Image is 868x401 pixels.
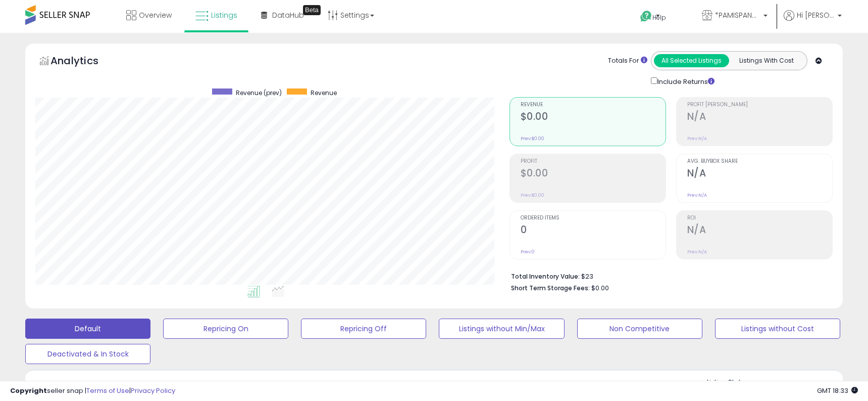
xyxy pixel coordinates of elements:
button: All Selected Listings [654,54,729,67]
button: Default [25,319,150,339]
button: Listings without Min/Max [439,319,564,339]
i: Get Help [640,10,652,23]
span: Revenue [521,102,666,108]
span: $0.00 [591,283,609,293]
div: seller snap | | [10,386,175,396]
small: Prev: $0.00 [521,136,544,142]
span: 2025-09-16 18:33 GMT [817,386,858,395]
span: DataHub [272,10,304,20]
button: Repricing On [163,319,288,339]
small: Prev: N/A [687,192,707,198]
button: Non Competitive [577,319,702,339]
a: Terms of Use [86,386,129,395]
h2: N/A [687,224,832,238]
span: Help [652,13,666,22]
div: Include Returns [643,75,727,87]
span: Revenue (prev) [236,88,282,97]
b: Total Inventory Value: [511,272,580,281]
h2: N/A [687,111,832,124]
button: Repricing Off [301,319,426,339]
h2: N/A [687,167,832,181]
strong: Copyright [10,386,47,395]
h2: $0.00 [521,167,666,181]
span: Profit [PERSON_NAME] [687,102,832,108]
h2: 0 [521,224,666,238]
button: Deactivated & In Stock [25,344,150,364]
span: Profit [521,159,666,164]
span: Hi [PERSON_NAME] [797,10,835,20]
li: $23 [511,270,825,282]
a: Help [632,3,686,33]
small: Prev: N/A [687,249,707,255]
small: Prev: 0 [521,249,535,255]
div: Tooltip anchor [303,5,321,15]
span: Ordered Items [521,215,666,221]
span: Avg. Buybox Share [687,159,832,164]
b: Short Term Storage Fees: [511,284,590,292]
button: Listings With Cost [729,54,804,67]
button: Listings without Cost [715,319,840,339]
span: Overview [139,10,172,20]
small: Prev: $0.00 [521,192,544,198]
span: ROI [687,215,832,221]
a: Privacy Policy [131,386,175,395]
h2: $0.00 [521,111,666,124]
h5: Analytics [50,54,118,70]
div: Totals For [608,56,647,66]
span: Revenue [311,88,337,97]
a: Hi [PERSON_NAME] [784,10,842,33]
small: Prev: N/A [687,136,707,142]
span: Listings [211,10,237,20]
span: *PAMISPANAS* [715,10,760,20]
